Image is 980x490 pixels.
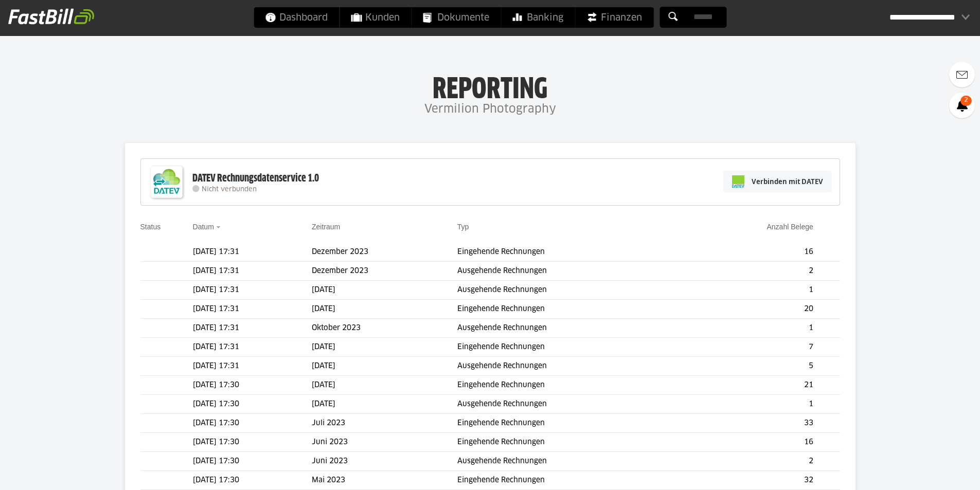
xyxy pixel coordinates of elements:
td: 32 [687,471,817,490]
td: [DATE] 17:31 [193,357,312,376]
td: 16 [687,433,817,452]
a: Status [140,223,161,231]
td: 2 [687,262,817,281]
td: 1 [687,319,817,338]
td: Eingehende Rechnungen [457,471,687,490]
img: sort_desc.gif [216,226,223,228]
iframe: Öffnet ein Widget, in dem Sie weitere Informationen finden [901,459,970,485]
img: DATEV-Datenservice Logo [146,161,187,203]
span: Banking [512,7,563,28]
td: Mai 2023 [312,471,457,490]
td: Juli 2023 [312,414,457,433]
span: Dokumente [423,7,489,28]
td: 33 [687,414,817,433]
img: fastbill_logo_white.png [8,8,94,25]
td: [DATE] 17:31 [193,281,312,300]
td: [DATE] [312,357,457,376]
span: Nicht verbunden [202,186,257,193]
span: Dashboard [265,7,328,28]
td: [DATE] 17:31 [193,338,312,357]
span: Kunden [351,7,400,28]
td: [DATE] 17:31 [193,262,312,281]
span: 2 [960,96,972,106]
div: DATEV Rechnungsdatenservice 1.0 [192,172,319,185]
a: Datum [193,223,214,231]
td: Oktober 2023 [312,319,457,338]
span: Finanzen [586,7,642,28]
td: [DATE] 17:30 [193,471,312,490]
img: pi-datev-logo-farbig-24.svg [732,175,744,188]
td: [DATE] 17:30 [193,433,312,452]
td: [DATE] 17:30 [193,452,312,471]
a: Dokumente [412,7,501,28]
td: [DATE] 17:30 [193,376,312,395]
span: Verbinden mit DATEV [752,176,823,187]
a: Typ [457,223,469,231]
td: [DATE] [312,376,457,395]
td: [DATE] 17:31 [193,243,312,262]
td: Ausgehende Rechnungen [457,319,687,338]
a: Banking [501,7,575,28]
td: Ausgehende Rechnungen [457,262,687,281]
td: Eingehende Rechnungen [457,300,687,319]
td: 5 [687,357,817,376]
a: Anzahl Belege [767,223,813,231]
a: Zeitraum [312,223,340,231]
td: [DATE] [312,395,457,414]
td: Eingehende Rechnungen [457,243,687,262]
td: Ausgehende Rechnungen [457,357,687,376]
a: 2 [949,93,975,118]
a: Verbinden mit DATEV [723,171,832,192]
td: Eingehende Rechnungen [457,414,687,433]
td: 2 [687,452,817,471]
a: Dashboard [254,7,339,28]
td: Dezember 2023 [312,262,457,281]
h1: Reporting [103,72,877,99]
a: Kunden [340,7,411,28]
td: [DATE] 17:31 [193,300,312,319]
td: Ausgehende Rechnungen [457,281,687,300]
td: [DATE] 17:30 [193,414,312,433]
a: Finanzen [575,7,653,28]
td: Ausgehende Rechnungen [457,395,687,414]
td: Eingehende Rechnungen [457,376,687,395]
td: [DATE] 17:31 [193,319,312,338]
td: [DATE] [312,281,457,300]
td: 1 [687,395,817,414]
td: Eingehende Rechnungen [457,338,687,357]
td: Juni 2023 [312,433,457,452]
td: 7 [687,338,817,357]
td: 20 [687,300,817,319]
td: Juni 2023 [312,452,457,471]
td: Eingehende Rechnungen [457,433,687,452]
td: [DATE] [312,338,457,357]
td: Dezember 2023 [312,243,457,262]
td: 1 [687,281,817,300]
td: 21 [687,376,817,395]
td: 16 [687,243,817,262]
td: Ausgehende Rechnungen [457,452,687,471]
td: [DATE] 17:30 [193,395,312,414]
td: [DATE] [312,300,457,319]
